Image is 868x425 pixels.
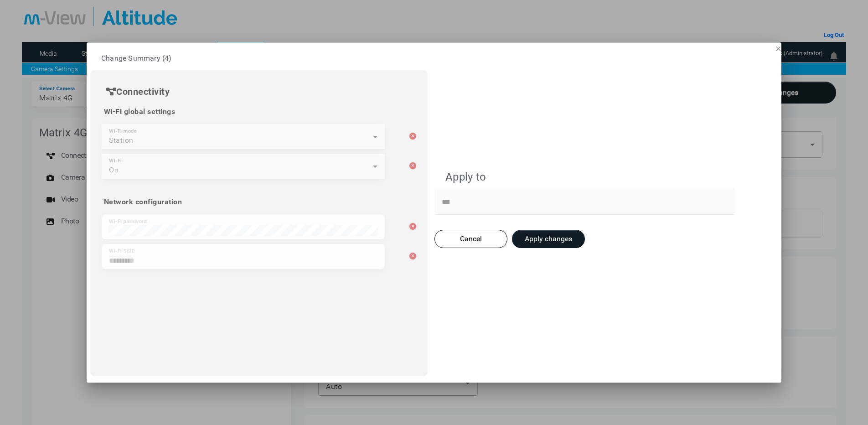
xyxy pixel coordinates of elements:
li: Network configuration [102,194,417,210]
h1: Apply to [434,162,585,188]
button: Close [409,219,417,230]
button: Cancel [434,230,507,248]
h1: Change Summary (4) [90,42,428,70]
mat-label: Wi-Fi password [109,218,147,225]
button: Close [775,42,781,53]
img: bell24.png [828,51,839,62]
div: Connectivity [102,82,417,102]
button: Close [409,129,417,140]
button: Close [409,158,417,169]
mat-label: Wi-Fi [109,158,122,164]
li: Wi-Fi global settings [102,104,417,119]
mat-label: Wi-Fi SSID [109,248,135,254]
span: × [775,41,781,54]
mat-label: Wi-Fi mode [109,128,137,135]
button: Close [409,249,417,259]
button: Apply changes [512,230,585,248]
